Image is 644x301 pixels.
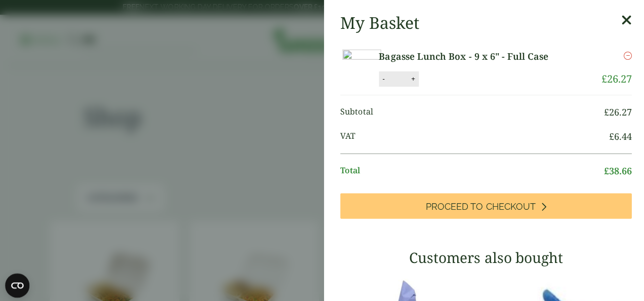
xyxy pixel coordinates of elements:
button: - [377,74,385,83]
a: Remove this item [620,49,628,61]
span: £ [605,129,610,141]
h2: My Basket [338,13,417,32]
a: Bagasse Lunch Box - 9 x 6" - Full Case [377,49,572,63]
span: Total [338,163,600,177]
bdi: 38.66 [600,164,628,176]
span: Subtotal [338,105,600,119]
a: Proceed to Checkout [338,192,628,217]
span: VAT [338,129,605,142]
bdi: 26.27 [600,105,628,118]
h3: Customers also bought [338,248,628,265]
bdi: 26.27 [597,71,628,85]
bdi: 6.44 [605,129,628,141]
span: £ [597,71,603,85]
button: Open CMP widget [5,272,29,296]
span: £ [600,105,605,118]
span: Proceed to Checkout [423,200,533,211]
span: £ [600,164,605,176]
button: + [406,74,416,83]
